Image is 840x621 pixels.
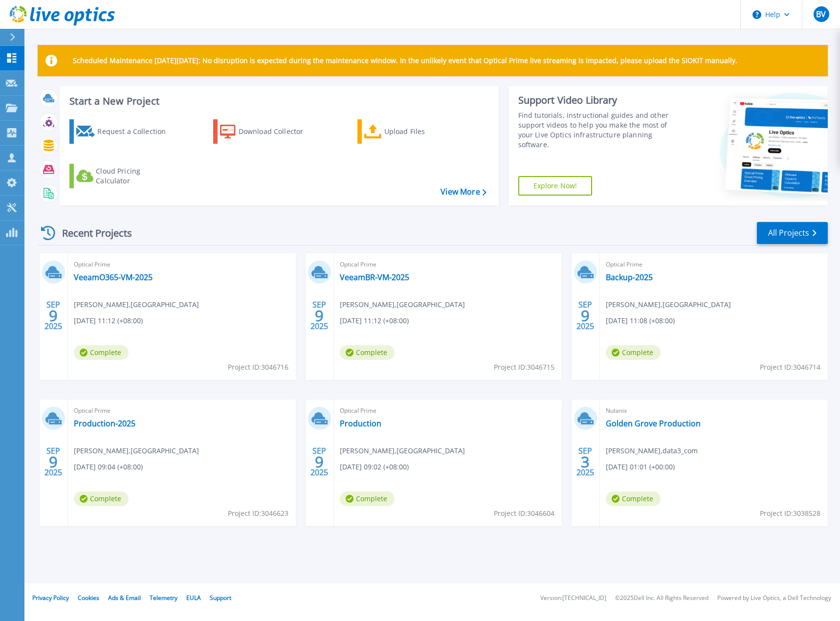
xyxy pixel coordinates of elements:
a: Request a Collection [69,119,178,144]
span: Nutanix [606,405,822,416]
span: [PERSON_NAME] , [GEOGRAPHIC_DATA] [74,445,199,456]
a: Explore Now! [518,176,593,196]
a: Cloud Pricing Calculator [69,164,178,188]
span: Complete [74,345,129,360]
a: Privacy Policy [32,594,69,602]
li: Version: [TECHNICAL_ID] [540,595,606,601]
div: Upload Files [384,122,463,141]
span: 3 [581,458,590,466]
span: 9 [49,458,58,466]
div: SEP 2025 [310,444,329,480]
span: Optical Prime [606,259,822,270]
span: [DATE] 09:04 (+08:00) [74,462,143,472]
a: Cookies [78,594,99,602]
span: [DATE] 11:12 (+08:00) [340,315,409,326]
a: VeeamO365-VM-2025 [74,272,153,282]
span: [DATE] 11:08 (+08:00) [606,315,675,326]
span: Optical Prime [340,405,556,416]
div: Recent Projects [38,221,145,245]
a: VeeamBR-VM-2025 [340,272,409,282]
li: Powered by Live Optics, a Dell Technology [717,595,831,601]
div: SEP 2025 [44,444,63,480]
span: [PERSON_NAME] , [GEOGRAPHIC_DATA] [340,445,465,456]
span: Project ID: 3046715 [494,362,554,373]
a: Ads & Email [108,594,141,602]
span: 9 [315,311,324,320]
span: 9 [581,311,590,320]
span: [PERSON_NAME] , [GEOGRAPHIC_DATA] [340,299,465,310]
a: Golden Grove Production [606,419,701,428]
span: Complete [74,491,129,506]
li: © 2025 Dell Inc. All Rights Reserved [615,595,708,601]
a: EULA [186,594,201,602]
span: [DATE] 01:01 (+00:00) [606,462,675,472]
a: Download Collector [213,119,322,144]
a: Telemetry [150,594,177,602]
a: Production [340,419,381,428]
span: Complete [340,491,395,506]
p: Scheduled Maintenance [DATE][DATE]: No disruption is expected during the maintenance window. In t... [73,57,737,65]
span: Project ID: 3046604 [494,508,554,519]
a: View More [441,187,486,197]
div: Find tutorials, instructional guides and other support videos to help you make the most of your L... [518,111,680,150]
div: Cloud Pricing Calculator [96,166,174,186]
span: Project ID: 3038528 [760,508,820,519]
a: All Projects [757,222,828,244]
span: BV [816,10,826,18]
span: [PERSON_NAME] , [GEOGRAPHIC_DATA] [606,299,731,310]
span: Optical Prime [340,259,556,270]
a: Backup-2025 [606,272,653,282]
span: [DATE] 09:02 (+08:00) [340,462,409,472]
span: Complete [340,345,395,360]
div: SEP 2025 [44,298,63,333]
span: Complete [606,491,661,506]
div: Support Video Library [518,94,680,107]
span: Project ID: 3046714 [760,362,820,373]
span: [DATE] 11:12 (+08:00) [74,315,143,326]
div: Download Collector [239,122,317,141]
div: SEP 2025 [576,444,595,480]
a: Upload Files [357,119,466,144]
span: [PERSON_NAME] , data3_com [606,445,698,456]
a: Production-2025 [74,419,135,428]
span: Optical Prime [74,405,290,416]
a: Support [210,594,231,602]
div: SEP 2025 [310,298,329,333]
h3: Start a New Project [69,96,486,107]
div: Request a Collection [97,122,176,141]
span: 9 [315,458,324,466]
span: Project ID: 3046716 [228,362,288,373]
span: 9 [49,311,58,320]
span: Complete [606,345,661,360]
div: SEP 2025 [576,298,595,333]
span: Optical Prime [74,259,290,270]
span: Project ID: 3046623 [228,508,288,519]
span: [PERSON_NAME] , [GEOGRAPHIC_DATA] [74,299,199,310]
